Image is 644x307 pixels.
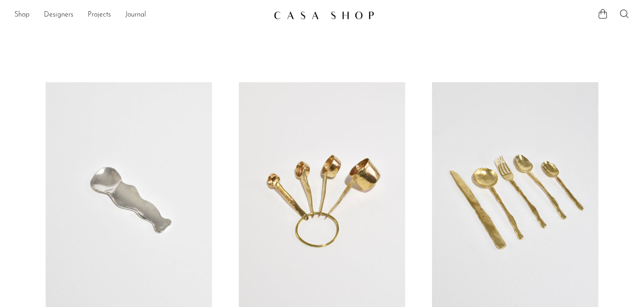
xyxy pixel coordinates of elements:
[14,9,30,21] a: Shop
[125,9,146,21] a: Journal
[44,9,73,21] a: Designers
[14,8,267,23] nav: Desktop navigation
[88,9,111,21] a: Projects
[14,8,267,23] ul: NEW HEADER MENU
